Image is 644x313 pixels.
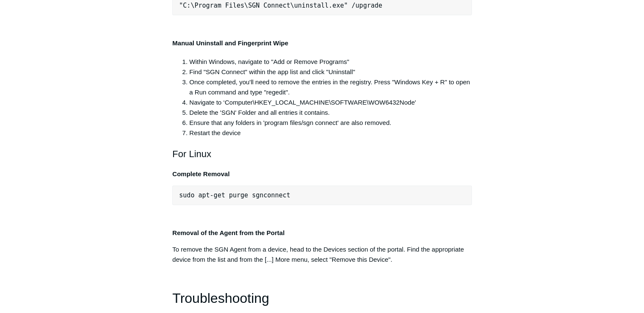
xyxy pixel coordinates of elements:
h2: For Linux [172,147,472,161]
li: Delete the 'SGN' Folder and all entries it contains. [189,108,472,118]
span: To remove the SGN Agent from a device, head to the Devices section of the portal. Find the approp... [172,246,464,263]
li: Ensure that any folders in 'program files/sgn connect' are also removed. [189,118,472,128]
li: Navigate to ‘Computer\HKEY_LOCAL_MACHINE\SOFTWARE\WOW6432Node' [189,97,472,108]
li: Within Windows, navigate to "Add or Remove Programs" [189,57,472,67]
li: Restart the device [189,128,472,138]
li: Find "SGN Connect" within the app list and click "Uninstall" [189,67,472,77]
pre: sudo apt-get purge sgnconnect [172,186,472,205]
li: Once completed, you'll need to remove the entries in the registry. Press "Windows Key + R" to ope... [189,77,472,97]
span: "C:\Program Files\SGN Connect\uninstall.exe" /upgrade [179,2,382,9]
h1: Troubleshooting [172,288,472,309]
strong: Manual Uninstall and Fingerprint Wipe [172,39,288,47]
strong: Removal of the Agent from the Portal [172,229,284,236]
strong: Complete Removal [172,170,230,177]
